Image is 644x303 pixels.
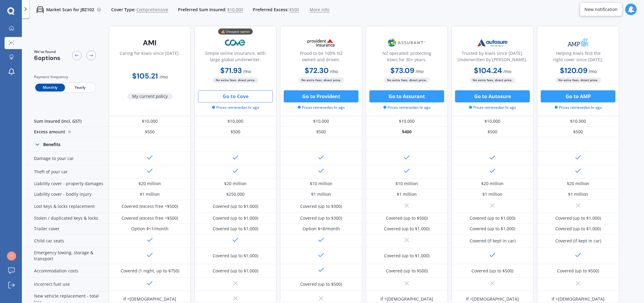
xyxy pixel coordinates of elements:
span: / mo [416,68,423,74]
img: AMI-text-1.webp [130,35,170,50]
div: Covered (up to $1,000) [384,253,430,259]
div: Helping Kiwis find the right cover since [DATE]. [542,50,614,65]
span: Prices retrieved an hr ago [383,105,430,110]
div: Liability cover - bodily injury [27,189,109,200]
span: No extra fees, direct price. [213,77,259,83]
div: $10,000 [194,116,276,127]
span: Preferred Excess: [253,7,289,13]
img: Provident.png [301,35,341,50]
span: Cover Type: [111,7,135,13]
b: $120.09 [560,66,587,75]
div: Simple online insurance, with large global underwriter. [200,50,271,65]
span: / mo [589,68,597,74]
div: Trusted by Kiwis since [DATE]. Underwritten by [PERSON_NAME]. [457,50,528,65]
img: AMP.webp [558,35,598,50]
div: Option $<1/month [131,226,169,232]
div: Lost keys & locks replacement [27,200,109,213]
div: Covered (up to $300) [300,203,342,209]
div: $20 million [481,181,504,187]
button: Go to Autosure [455,90,530,102]
div: If <[DEMOGRAPHIC_DATA] [552,296,605,302]
div: Excess amount [27,127,109,137]
p: Market Scan for JBZ102 [46,7,94,13]
div: Incorrect fuel use [27,278,109,291]
div: $10,000 [451,116,533,127]
img: Autosure.webp [472,35,512,50]
div: Accommodation costs [27,264,109,278]
span: Prices retrieved an hr ago [298,105,345,110]
div: Liability cover - property damages [27,178,109,189]
span: No extra fees, direct price. [384,77,430,83]
b: $71.93 [220,66,242,75]
div: $10,000 [280,116,362,127]
div: Covered (up to $1,000) [213,203,258,209]
span: / mo [503,68,511,74]
div: If <[DEMOGRAPHIC_DATA] [123,296,176,302]
div: Benefits [43,142,60,147]
div: If <[DEMOGRAPHIC_DATA] [380,296,433,302]
div: $1 million [568,191,588,197]
b: $73.09 [390,66,414,75]
span: / mo [160,74,168,80]
span: Yearly [65,84,95,92]
b: $104.24 [474,66,502,75]
div: Covered (up to $1,000) [213,253,258,259]
img: car.f15378c7a67c060ca3f3.svg [36,6,44,13]
span: No extra fees, direct price. [470,77,516,83]
div: Covered (if kept in car) [555,238,601,244]
span: Preferred Sum Insured: [178,7,226,13]
div: Covered (if kept in car) [470,238,516,244]
div: $10 million [310,181,332,187]
div: $10 million [396,181,418,187]
span: / mo [330,68,338,74]
button: Go to Assurant [369,90,444,102]
div: Covered (1 night, up to $750) [121,268,179,274]
button: Go to Cove [198,90,273,102]
span: We've found [34,49,60,55]
span: Prices retrieved an hr ago [469,105,516,110]
div: $400 [366,127,448,137]
div: $500 [109,127,191,137]
div: Covered (excess free <$500) [122,203,178,209]
div: $1 million [482,191,502,197]
div: Covered (excess free <$500) [122,215,178,221]
div: Covered (up to $500) [557,268,599,274]
div: $20 million [567,181,589,187]
div: Covered (up to $1,000) [213,226,258,232]
span: More info [310,7,329,13]
div: If <[DEMOGRAPHIC_DATA] [466,296,519,302]
span: / mo [243,68,251,74]
span: Monthly [35,84,65,92]
span: $500 [289,7,299,13]
div: Covered (up to $1,000) [470,215,515,221]
div: $10,000 [537,116,619,127]
div: Covered (up to $300) [300,215,342,221]
div: Caring for Kiwis since [DATE]. [120,50,180,65]
div: $10,000 [366,116,448,127]
div: Child car seats [27,234,109,248]
span: My current policy [127,93,173,99]
div: Covered (up to $500) [386,268,428,274]
div: Payment frequency [34,74,96,80]
div: Damage to your car [27,152,109,165]
div: Covered (up to $1,000) [555,226,601,232]
div: Emergency towing, storage & transport [27,248,109,264]
div: Trailer cover [27,224,109,234]
div: 💰 Cheapest option [218,28,253,35]
div: $250,000 [226,191,245,197]
div: Covered (up to $500) [300,281,342,287]
div: $1 million [397,191,417,197]
button: Go to AMP [541,90,615,102]
div: $500 [537,127,619,137]
img: Assurant.png [387,35,427,50]
div: Covered (up to $500) [471,268,513,274]
div: Covered (up to $500) [386,215,428,221]
div: Covered (up to $1,000) [470,226,515,232]
div: Option $<8/month [303,226,340,232]
div: Proud to be 100% NZ owned and driven. [285,50,357,65]
div: Sum insured (incl. GST) [27,116,109,127]
b: $72.30 [305,66,329,75]
span: No extra fees, direct price. [298,77,344,83]
div: $20 million [139,181,161,187]
div: $1 million [140,191,160,197]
